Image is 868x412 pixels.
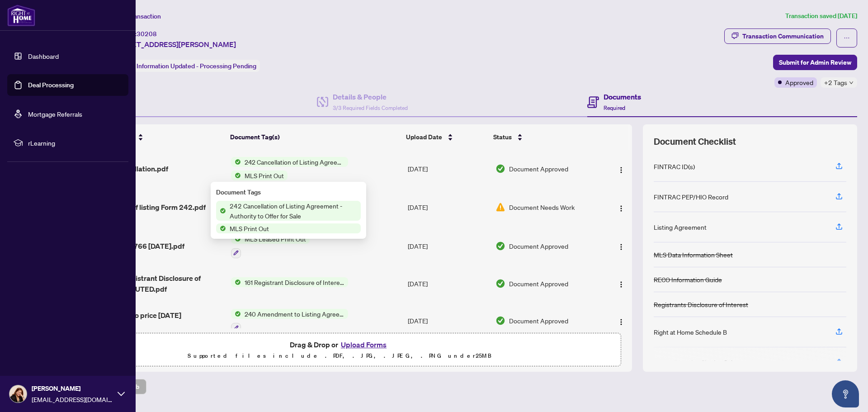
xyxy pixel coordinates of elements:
[89,273,223,294] span: Form 161 Registrant Disclosure of Interest EXECUTED.pdf
[618,205,625,212] img: Logo
[112,60,260,72] div: Status:
[28,110,82,118] a: Mortgage Referrals
[614,161,628,176] button: Logo
[7,5,35,26] img: logo
[495,279,505,289] img: Document Status
[404,227,492,265] td: [DATE]
[614,313,628,328] button: Logo
[333,104,408,111] span: 3/3 Required Fields Completed
[290,339,389,350] span: Drag & Drop or
[333,91,408,102] h4: Details & People
[28,52,59,60] a: Dashboard
[654,161,695,171] div: FINTRAC ID(s)
[28,81,74,89] a: Deal Processing
[231,277,348,287] button: Status Icon161 Registrant Disclosure of Interest - Disposition ofProperty
[779,55,851,70] span: Submit for Admin Review
[509,279,568,289] span: Document Approved
[490,124,599,150] th: Status
[509,316,568,326] span: Document Approved
[226,201,361,221] span: 242 Cancellation of Listing Agreement - Authority to Offer for Sale
[89,202,206,213] span: Cancellation of listing Form 242.pdf
[404,265,492,302] td: [DATE]
[64,350,615,361] p: Supported files include .PDF, .JPG, .JPEG, .PNG under 25 MB
[654,222,707,232] div: Listing Agreement
[241,277,348,287] span: 161 Registrant Disclosure of Interest - Disposition ofProperty
[618,243,625,251] img: Logo
[216,187,361,197] div: Document Tags
[404,188,492,227] td: [DATE]
[85,124,226,150] th: (16) File Name
[28,138,122,148] span: rLearning
[618,166,625,174] img: Logo
[58,333,621,367] span: Drag & Drop orUpload FormsSupported files include .PDF, .JPG, .JPEG, .PNG under25MB
[216,223,226,233] img: Status Icon
[231,234,241,244] img: Status Icon
[509,164,568,174] span: Document Approved
[832,380,859,407] button: Open asap
[32,394,113,404] span: [EMAIL_ADDRESS][DOMAIN_NAME]
[216,206,226,216] img: Status Icon
[137,62,256,70] span: Information Updated - Processing Pending
[231,234,310,258] button: Status IconMLS Leased Print Out
[654,299,748,309] div: Registrants Disclosure of Interest
[654,327,727,337] div: Right at Home Schedule B
[844,35,850,41] span: ellipsis
[654,192,728,202] div: FINTRAC PEP/HIO Record
[89,241,184,251] span: MLS N12075766 [DATE].pdf
[89,310,223,331] span: Amendment to price [DATE] 1888000.pdf
[231,309,348,333] button: Status Icon240 Amendment to Listing Agreement - Authority to Offer for Sale Price Change/Extensio...
[231,277,241,287] img: Status Icon
[618,281,625,288] img: Logo
[509,202,575,212] span: Document Needs Work
[509,241,568,251] span: Document Approved
[654,135,736,148] span: Document Checklist
[614,276,628,291] button: Logo
[241,309,348,319] span: 240 Amendment to Listing Agreement - Authority to Offer for Sale Price Change/Extension/Amendment(s)
[226,124,403,150] th: Document Tag(s)
[404,150,492,188] td: [DATE]
[495,241,505,251] img: Document Status
[493,132,512,142] span: Status
[231,157,241,167] img: Status Icon
[618,318,625,326] img: Logo
[338,339,389,350] button: Upload Forms
[137,30,157,38] span: 30208
[113,12,161,20] span: View Transaction
[231,170,241,180] img: Status Icon
[112,39,236,50] span: [STREET_ADDRESS][PERSON_NAME]
[231,309,241,319] img: Status Icon
[241,234,310,244] span: MLS Leased Print Out
[724,28,831,44] button: Transaction Communication
[824,77,847,88] span: +2 Tags
[604,104,625,111] span: Required
[32,384,113,393] span: [PERSON_NAME]
[614,200,628,214] button: Logo
[742,29,824,43] div: Transaction Communication
[604,91,641,102] h4: Documents
[9,385,27,403] img: Profile Icon
[241,170,288,180] span: MLS Print Out
[402,124,490,150] th: Upload Date
[241,157,348,167] span: 242 Cancellation of Listing Agreement - Authority to Offer for Sale
[495,164,505,174] img: Document Status
[849,81,854,85] span: down
[773,55,857,70] button: Submit for Admin Review
[226,223,273,233] span: MLS Print Out
[785,11,857,21] article: Transaction saved [DATE]
[495,316,505,326] img: Document Status
[785,77,813,87] span: Approved
[614,239,628,253] button: Logo
[406,132,442,142] span: Upload Date
[654,250,733,260] div: MLS Data Information Sheet
[654,275,722,284] div: RECO Information Guide
[404,302,492,341] td: [DATE]
[231,157,348,180] button: Status Icon242 Cancellation of Listing Agreement - Authority to Offer for SaleStatus IconMLS Prin...
[495,202,505,212] img: Document Status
